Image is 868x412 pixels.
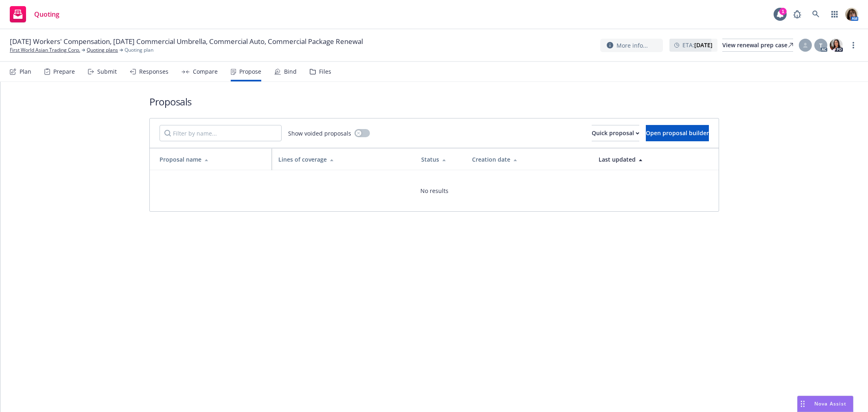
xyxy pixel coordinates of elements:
[53,68,75,75] div: Prepare
[87,46,118,54] a: Quoting plans
[814,400,846,407] span: Nova Assist
[7,3,63,26] a: Quoting
[472,155,586,164] div: Creation date
[848,40,858,50] a: more
[808,6,824,22] a: Search
[617,41,648,50] span: More info...
[798,396,808,412] div: Drag to move
[10,37,363,46] span: [DATE] Workers' Compensation, [DATE] Commercial Umbrella, Commercial Auto, Commercial Package Ren...
[160,155,265,164] div: Proposal name
[592,125,639,141] div: Quick proposal
[288,129,351,138] span: Show voided proposals
[319,68,331,75] div: Files
[125,46,153,54] span: Quoting plan
[845,8,858,21] img: photo
[694,41,713,49] strong: [DATE]
[149,95,719,108] h1: Proposals
[193,68,218,75] div: Compare
[600,39,663,52] button: More info...
[139,68,168,75] div: Responses
[160,125,282,141] input: Filter by name...
[722,39,793,52] a: View renewal prep case
[682,41,713,49] span: ETA :
[592,125,639,141] button: Quick proposal
[97,68,117,75] div: Submit
[20,68,31,75] div: Plan
[10,46,80,54] a: First World Asian Trading Corp.
[789,6,805,22] a: Report a Bug
[420,186,448,195] span: No results
[779,8,787,15] div: 1
[599,155,712,164] div: Last updated
[239,68,261,75] div: Propose
[819,41,822,50] span: T
[278,155,408,164] div: Lines of coverage
[830,39,843,52] img: photo
[34,11,59,18] span: Quoting
[284,68,297,75] div: Bind
[797,396,853,412] button: Nova Assist
[646,125,709,141] button: Open proposal builder
[826,6,843,22] a: Switch app
[421,155,459,164] div: Status
[646,129,709,137] span: Open proposal builder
